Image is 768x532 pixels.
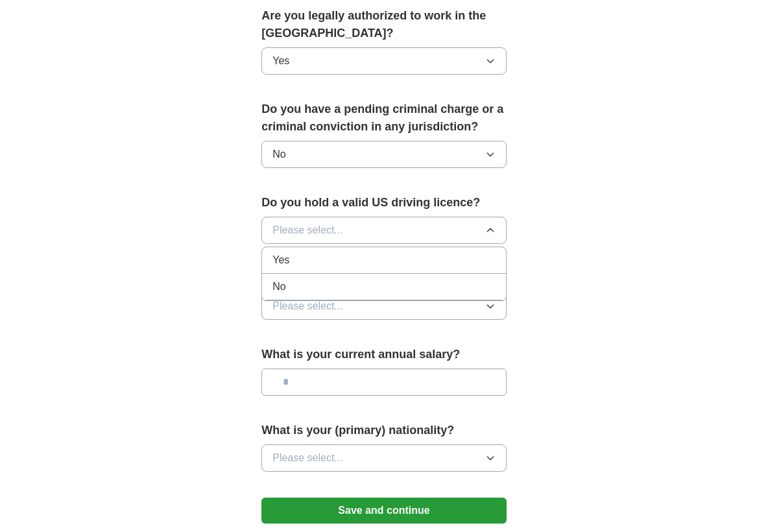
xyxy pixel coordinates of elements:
label: Do you have a pending criminal charge or a criminal conviction in any jurisdiction? [261,101,507,136]
span: Yes [272,53,289,69]
button: Save and continue [261,498,507,524]
span: Please select... [272,298,343,314]
span: No [272,147,285,162]
span: No [272,279,285,295]
button: Please select... [261,444,507,472]
label: Do you hold a valid US driving licence? [261,194,507,212]
span: Please select... [272,223,343,238]
span: Please select... [272,450,343,466]
button: Yes [261,47,507,75]
label: What is your current annual salary? [261,346,507,363]
button: No [261,141,507,168]
span: Yes [272,252,289,268]
label: What is your (primary) nationality? [261,422,507,439]
label: Are you legally authorized to work in the [GEOGRAPHIC_DATA]? [261,7,507,42]
button: Please select... [261,293,507,320]
button: Please select... [261,217,507,244]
